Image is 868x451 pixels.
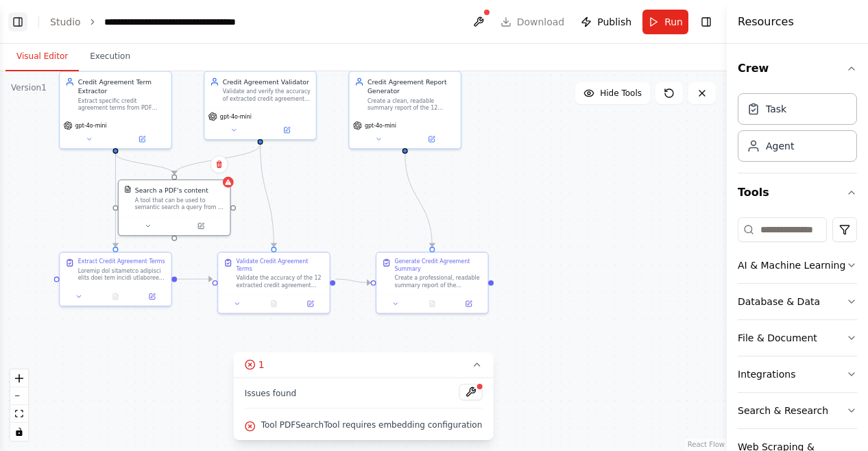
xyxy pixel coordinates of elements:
div: Validate Credit Agreement TermsValidate the accuracy of the 12 extracted credit agreement terms b... [217,252,330,313]
button: zoom in [10,369,28,387]
button: No output available [254,298,293,309]
div: Generate Credit Agreement SummaryCreate a professional, readable summary report of the validated ... [376,252,489,313]
button: File & Document [738,320,857,356]
button: Delete node [210,156,228,173]
div: A tool that can be used to semantic search a query from a PDF's content. [135,197,225,211]
span: 1 [258,358,265,371]
button: Search & Research [738,393,857,428]
button: Open in side panel [453,298,484,309]
button: Open in side panel [295,298,326,309]
button: Hide Tools [575,82,650,104]
span: Tool PDFSearchTool requires embedding configuration [261,419,483,430]
div: Extract Credit Agreement Terms [78,258,165,266]
span: gpt-4o-mini [365,122,396,130]
g: Edge from 6cedfd74-2041-428e-bd20-25376fe09a33 to f3113866-6a7b-4959-a78b-952585137974 [177,275,212,284]
div: Credit Agreement Term Extractor [78,77,166,95]
button: zoom out [10,387,28,405]
button: toggle interactivity [10,423,28,441]
span: Hide Tools [600,88,642,99]
button: Open in side panel [136,291,167,302]
button: Crew [738,49,857,88]
div: React Flow controls [10,369,28,441]
div: Validate Credit Agreement Terms [237,258,324,273]
div: Crew [738,88,857,173]
div: Version 1 [11,82,47,93]
g: Edge from fd94daa7-f251-4b0d-ae78-2023210ad325 to ad6414be-f1ee-47c3-9de5-c6fde11acf2e [111,154,179,175]
div: Validate the accuracy of the 12 extracted credit agreement terms by: 1. Cross-referencing each ex... [237,274,324,289]
div: Credit Agreement Report Generator [367,77,455,95]
div: Credit Agreement Validator [223,77,311,86]
a: Studio [50,16,81,27]
div: Validate and verify the accuracy of extracted credit agreement terms by cross-referencing with th... [223,88,311,103]
button: Open in side panel [261,125,313,136]
button: 1 [234,352,494,378]
button: Execution [79,42,141,71]
button: Tools [738,173,857,212]
img: PDFSearchTool [124,186,132,193]
button: Open in side panel [176,221,227,232]
div: Extract specific credit agreement terms from PDF documents: Type, Currency, Borrower, Lender, Pri... [78,97,166,112]
button: Integrations [738,356,857,392]
button: Show left sidebar [8,12,27,32]
span: Publish [597,15,631,29]
g: Edge from 68370d41-1bc2-48a1-89a4-d89b327a4c5c to b2b1bdf9-043a-4845-9895-cd39f65d7d7e [400,154,437,247]
nav: breadcrumb [50,15,258,29]
button: Run [642,10,688,34]
div: Generate Credit Agreement Summary [395,258,483,273]
div: Credit Agreement Report GeneratorCreate a clean, readable summary report of the 12 extracted and ... [348,71,461,149]
span: gpt-4o-mini [75,122,107,130]
div: Credit Agreement Term ExtractorExtract specific credit agreement terms from PDF documents: Type, ... [59,71,172,149]
button: Visual Editor [5,42,79,71]
g: Edge from 46dcab38-270c-42fa-9267-e09e1102ddba to f3113866-6a7b-4959-a78b-952585137974 [256,145,278,247]
div: Create a clean, readable summary report of the 12 extracted and validated credit agreement terms ... [367,97,455,112]
div: PDFSearchToolSearch a PDF's contentA tool that can be used to semantic search a query from a PDF'... [118,180,231,236]
button: No output available [413,298,451,309]
span: Issues found [245,388,297,399]
span: gpt-4o-mini [220,113,252,121]
button: Database & Data [738,284,857,319]
g: Edge from f3113866-6a7b-4959-a78b-952585137974 to b2b1bdf9-043a-4845-9895-cd39f65d7d7e [335,275,370,287]
div: Create a professional, readable summary report of the validated credit agreement terms in the fol... [395,274,483,289]
div: Task [766,102,786,116]
div: Search a PDF's content [135,186,208,195]
button: AI & Machine Learning [738,247,857,283]
g: Edge from 46dcab38-270c-42fa-9267-e09e1102ddba to ad6414be-f1ee-47c3-9de5-c6fde11acf2e [170,145,265,175]
button: Open in side panel [406,134,457,145]
div: Loremip dol sitametco adipisci elits doei tem incidi utlaboree DOL ma {ali_enim}: 2. **Admi** - V... [78,267,166,282]
div: Agent [766,139,794,153]
button: No output available [97,291,135,302]
div: Extract Credit Agreement TermsLoremip dol sitametco adipisci elits doei tem incidi utlaboree DOL ... [59,252,172,306]
h4: Resources [738,14,794,30]
span: Run [664,15,683,29]
div: Credit Agreement ValidatorValidate and verify the accuracy of extracted credit agreement terms by... [204,71,317,140]
button: Publish [575,10,637,34]
button: Open in side panel [117,134,168,145]
a: React Flow attribution [688,441,725,448]
button: fit view [10,405,28,423]
button: Hide right sidebar [697,12,716,32]
g: Edge from fd94daa7-f251-4b0d-ae78-2023210ad325 to 6cedfd74-2041-428e-bd20-25376fe09a33 [111,154,120,247]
